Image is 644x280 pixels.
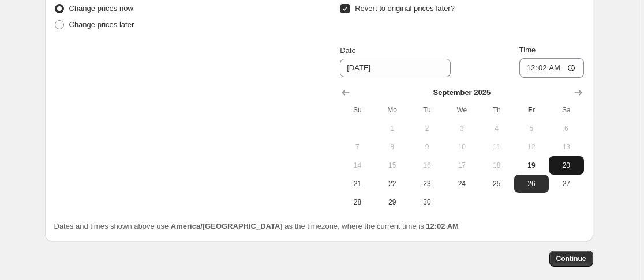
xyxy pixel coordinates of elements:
[484,142,509,152] span: 11
[484,124,509,133] span: 4
[426,222,459,230] b: 12:02 AM
[414,198,440,207] span: 30
[380,124,405,133] span: 1
[340,175,375,193] button: Sunday September 21 2025
[380,161,405,170] span: 15
[519,161,544,170] span: 19
[340,46,355,55] span: Date
[449,179,474,188] span: 24
[484,161,509,170] span: 18
[414,124,440,133] span: 2
[375,119,410,138] button: Monday September 1 2025
[519,142,544,152] span: 12
[549,175,583,193] button: Saturday September 27 2025
[375,138,410,156] button: Monday September 8 2025
[380,142,405,152] span: 8
[375,101,410,119] th: Monday
[553,105,579,115] span: Sa
[514,175,549,193] button: Friday September 26 2025
[340,59,451,77] input: 9/19/2025
[449,124,474,133] span: 3
[549,119,583,138] button: Saturday September 6 2025
[519,105,544,115] span: Fr
[444,138,479,156] button: Wednesday September 10 2025
[553,179,579,188] span: 27
[449,105,474,115] span: We
[345,161,370,170] span: 14
[553,124,579,133] span: 6
[414,161,440,170] span: 16
[414,179,440,188] span: 23
[69,4,133,13] span: Change prices now
[479,175,514,193] button: Thursday September 25 2025
[410,193,444,211] button: Tuesday September 30 2025
[444,156,479,175] button: Wednesday September 17 2025
[410,156,444,175] button: Tuesday September 16 2025
[375,175,410,193] button: Monday September 22 2025
[410,138,444,156] button: Tuesday September 9 2025
[345,142,370,152] span: 7
[410,119,444,138] button: Tuesday September 2 2025
[553,161,579,170] span: 20
[514,101,549,119] th: Friday
[449,161,474,170] span: 17
[519,124,544,133] span: 5
[375,193,410,211] button: Monday September 29 2025
[549,156,583,175] button: Saturday September 20 2025
[484,179,509,188] span: 25
[414,142,440,152] span: 9
[375,156,410,175] button: Monday September 15 2025
[549,101,583,119] th: Saturday
[414,105,440,115] span: Tu
[69,20,134,29] span: Change prices later
[444,101,479,119] th: Wednesday
[171,222,283,230] b: America/[GEOGRAPHIC_DATA]
[380,179,405,188] span: 22
[479,156,514,175] button: Thursday September 18 2025
[519,46,536,54] span: Time
[479,119,514,138] button: Thursday September 4 2025
[553,142,579,152] span: 13
[556,254,586,263] span: Continue
[54,222,459,230] span: Dates and times shown above use as the timezone, where the current time is
[345,105,370,115] span: Su
[340,156,375,175] button: Sunday September 14 2025
[570,85,586,101] button: Show next month, October 2025
[519,179,544,188] span: 26
[345,179,370,188] span: 21
[444,119,479,138] button: Wednesday September 3 2025
[338,85,354,101] button: Show previous month, August 2025
[340,101,375,119] th: Sunday
[514,138,549,156] button: Friday September 12 2025
[514,156,549,175] button: Today Friday September 19 2025
[340,193,375,211] button: Sunday September 28 2025
[479,101,514,119] th: Thursday
[449,142,474,152] span: 10
[444,175,479,193] button: Wednesday September 24 2025
[410,175,444,193] button: Tuesday September 23 2025
[514,119,549,138] button: Friday September 5 2025
[479,138,514,156] button: Thursday September 11 2025
[484,105,509,115] span: Th
[345,198,370,207] span: 28
[340,138,375,156] button: Sunday September 7 2025
[519,58,584,78] input: 12:00
[380,105,405,115] span: Mo
[355,4,455,13] span: Revert to original prices later?
[410,101,444,119] th: Tuesday
[549,138,583,156] button: Saturday September 13 2025
[380,198,405,207] span: 29
[549,251,593,267] button: Continue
